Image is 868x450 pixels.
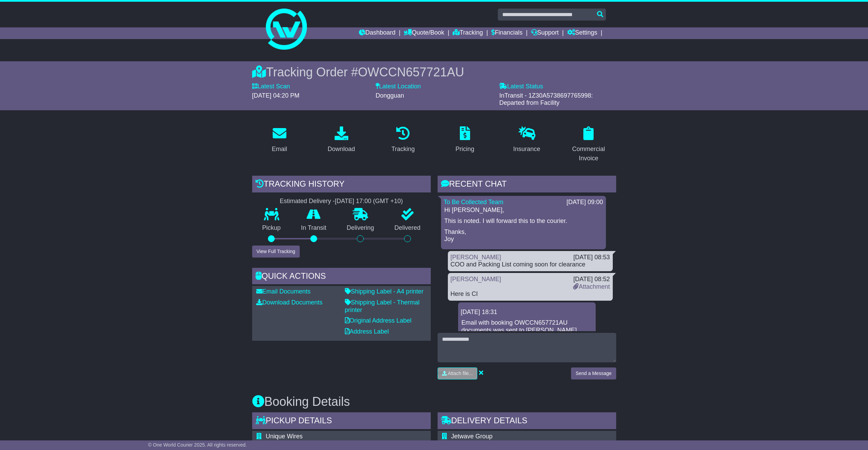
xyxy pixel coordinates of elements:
p: Delivering [337,224,385,232]
a: Settings [567,27,597,39]
p: Hi [PERSON_NAME], [444,207,603,214]
div: [DATE] 08:53 [573,254,610,261]
a: Address Label [345,328,389,335]
a: Support [531,27,559,39]
span: [DATE] 04:20 PM [252,92,300,99]
span: InTransit - 1Z30A5738697765998: Departed from Facility [499,92,593,107]
a: [PERSON_NAME] [451,276,501,283]
div: Email [272,145,287,154]
a: [PERSON_NAME] [451,254,501,261]
a: Email [267,124,292,156]
div: Tracking Order # [252,65,616,79]
label: Latest Scan [252,83,290,90]
a: Shipping Label - Thermal printer [345,299,420,313]
div: RECENT CHAT [438,176,616,194]
div: COO and Packing List coming soon for clearance [451,261,610,268]
div: Quick Actions [252,268,431,286]
div: [DATE] 18:31 [461,309,593,316]
div: [DATE] 08:52 [573,276,610,283]
a: Attachment [573,283,610,290]
a: Shipping Label - A4 printer [345,288,424,295]
div: Download [327,145,355,154]
a: Insurance [509,124,545,156]
span: Dongguan [376,92,404,99]
span: Unique Wires [266,433,303,440]
a: Email Documents [256,288,311,295]
div: Insurance [513,145,540,154]
div: [DATE] 09:00 [567,199,603,206]
a: Quote/Book [404,27,444,39]
span: © One World Courier 2025. All rights reserved. [148,442,247,448]
a: Dashboard [359,27,396,39]
a: Pricing [451,124,479,156]
h3: Booking Details [252,395,616,409]
a: To Be Collected Team [444,199,504,205]
a: Original Address Label [345,317,412,324]
span: OWCCN657721AU [358,65,464,79]
div: Delivery Details [438,412,616,431]
div: Tracking [391,145,415,154]
a: Financials [491,27,522,39]
label: Latest Location [376,83,421,90]
div: Tracking history [252,176,431,194]
div: [DATE] 17:00 (GMT +10) [335,198,403,205]
a: Tracking [387,124,419,156]
div: Commercial Invoice [566,145,612,163]
a: Download [323,124,359,156]
a: Commercial Invoice [561,124,616,165]
div: Estimated Delivery - [252,198,431,205]
p: Thanks, Joy [444,228,603,243]
p: Pickup [252,224,291,232]
p: In Transit [291,224,337,232]
p: Delivered [384,224,431,232]
p: This is noted. I will forward this to the courier. [444,217,603,225]
button: View Full Tracking [252,246,300,258]
button: Send a Message [571,367,616,379]
label: Latest Status [499,83,543,90]
div: Pickup Details [252,412,431,431]
a: Tracking [453,27,483,39]
div: Pricing [455,145,474,154]
a: Download Documents [256,299,323,306]
p: Email with booking OWCCN657721AU documents was sent to [PERSON_NAME][EMAIL_ADDRESS][DOMAIN_NAME]. [462,319,592,341]
div: Here is CI [451,290,610,298]
span: Jetwave Group [451,433,493,440]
